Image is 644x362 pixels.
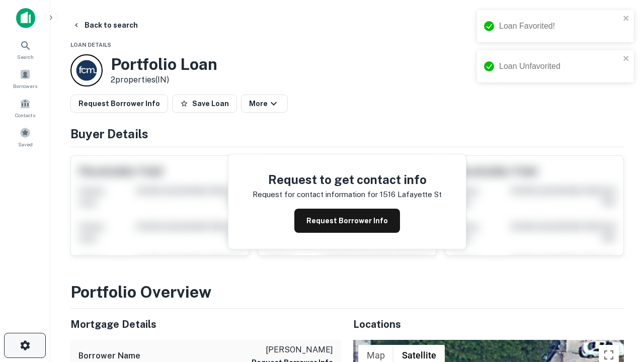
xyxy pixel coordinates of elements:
button: More [241,95,288,113]
h5: Locations [353,317,624,332]
h3: Portfolio Overview [70,280,624,304]
button: Save Loan [172,95,237,113]
h4: Request to get contact info [253,170,442,189]
h6: Borrower Name [78,350,140,362]
div: Loan Favorited! [499,20,620,32]
span: Contacts [15,111,35,119]
div: Loan Unfavorited [499,60,620,72]
img: capitalize-icon.png [16,8,35,28]
p: 1516 lafayette st [380,189,442,201]
button: close [623,14,630,24]
span: Search [17,53,34,61]
button: Back to search [68,16,142,34]
span: Borrowers [13,82,37,90]
p: 2 properties (IN) [111,74,217,86]
p: Request for contact information for [253,189,378,201]
iframe: Chat Widget [594,249,644,298]
p: [PERSON_NAME] [252,344,333,356]
h5: Mortgage Details [70,317,341,332]
h4: Buyer Details [70,125,624,143]
button: close [623,54,630,64]
a: Borrowers [3,65,47,92]
button: Request Borrower Info [294,209,400,233]
a: Saved [3,123,47,150]
span: Saved [18,140,33,148]
a: Contacts [3,94,47,121]
h3: Portfolio Loan [111,55,217,74]
button: Request Borrower Info [70,95,168,113]
span: Loan Details [70,42,111,48]
a: Search [3,36,47,63]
